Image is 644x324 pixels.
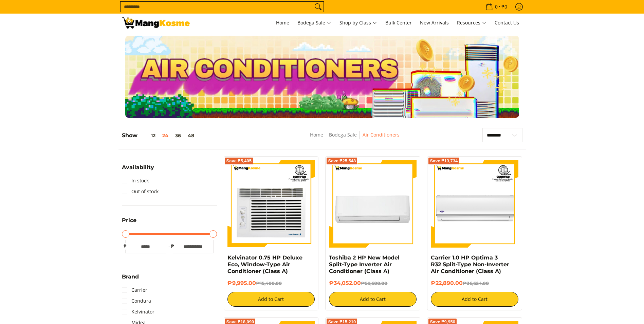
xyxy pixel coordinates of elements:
[385,19,412,26] span: Bulk Center
[454,14,490,32] a: Resources
[227,254,302,274] a: Kelvinator 0.75 HP Deluxe Eco, Window-Type Air Conditioner (Class A)
[431,280,518,287] h6: ₱22,890.00
[328,159,356,163] span: Save ₱25,548
[122,306,154,317] a: Kelvinator
[122,295,151,306] a: Condura
[226,159,252,163] span: Save ₱5,405
[159,133,172,138] button: 24
[417,14,452,32] a: New Arrivals
[329,280,417,287] h6: ₱34,052.00
[328,320,356,324] span: Save ₱15,210
[431,254,509,274] a: Carrier 1.0 HP Optima 3 R32 Split-Type Non-Inverter Air Conditioner (Class A)
[339,19,377,27] span: Shop by Class
[463,281,489,286] del: ₱36,624.00
[256,281,282,286] del: ₱15,400.00
[430,320,455,324] span: Save ₱9,950
[227,160,315,248] img: Kelvinator 0.75 HP Deluxe Eco, Window-Type Air Conditioner (Class A)
[431,160,518,248] img: Carrier 1.0 HP Optima 3 R32 Split-Type Non-Inverter Air Conditioner (Class A)
[122,285,147,295] a: Carrier
[500,4,508,9] span: ₱0
[122,165,154,170] span: Availability
[122,274,139,280] span: Brand
[227,292,315,307] button: Add to Cart
[260,131,449,146] nav: Breadcrumbs
[494,4,499,9] span: 0
[122,218,136,223] span: Price
[329,131,357,138] a: Bodega Sale
[197,14,522,32] nav: Main Menu
[122,165,154,175] summary: Open
[122,132,198,139] h5: Show
[226,320,254,324] span: Save ₱18,090
[122,243,129,250] span: ₱
[184,133,198,138] button: 48
[122,274,139,285] summary: Open
[297,19,331,27] span: Bodega Sale
[169,243,176,250] span: ₱
[483,3,509,11] span: •
[431,292,518,307] button: Add to Cart
[276,19,289,26] span: Home
[457,19,486,27] span: Resources
[329,254,400,274] a: Toshiba 2 HP New Model Split-Type Inverter Air Conditioner (Class A)
[361,281,387,286] del: ₱59,600.00
[420,19,449,26] span: New Arrivals
[363,131,400,138] a: Air Conditioners
[336,14,381,32] a: Shop by Class
[310,131,323,138] a: Home
[227,280,315,287] h6: ₱9,995.00
[122,186,159,197] a: Out of stock
[430,159,458,163] span: Save ₱13,734
[122,175,149,186] a: In stock
[122,17,190,29] img: Bodega Sale Aircon l Mang Kosme: Home Appliances Warehouse Sale
[491,14,522,32] a: Contact Us
[495,19,519,26] span: Contact Us
[122,218,136,228] summary: Open
[329,292,417,307] button: Add to Cart
[137,133,159,138] button: 12
[294,14,335,32] a: Bodega Sale
[273,14,293,32] a: Home
[313,2,324,12] button: Search
[382,14,415,32] a: Bulk Center
[172,133,184,138] button: 36
[329,160,417,248] img: Toshiba 2 HP New Model Split-Type Inverter Air Conditioner (Class A)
